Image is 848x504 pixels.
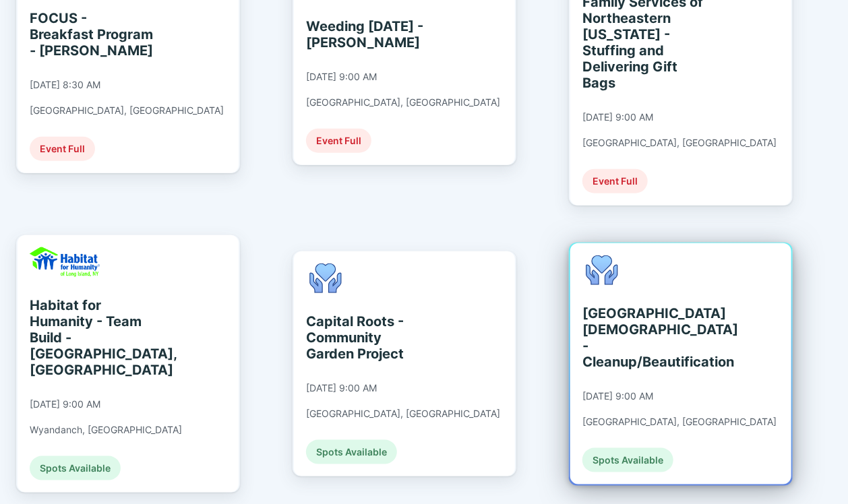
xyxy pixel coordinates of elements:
[30,137,95,161] div: Event Full
[30,10,153,59] div: FOCUS - Breakfast Program - [PERSON_NAME]
[582,448,673,472] div: Spots Available
[30,79,100,91] div: [DATE] 8:30 AM
[582,305,706,370] div: [GEOGRAPHIC_DATA][DEMOGRAPHIC_DATA] - Cleanup/Beautification
[306,71,377,83] div: [DATE] 9:00 AM
[30,104,224,117] div: [GEOGRAPHIC_DATA], [GEOGRAPHIC_DATA]
[30,456,121,480] div: Spots Available
[306,129,371,153] div: Event Full
[306,18,429,51] div: Weeding [DATE] - [PERSON_NAME]
[30,424,182,436] div: Wyandanch, [GEOGRAPHIC_DATA]
[30,398,100,410] div: [DATE] 9:00 AM
[30,297,153,378] div: Habitat for Humanity - Team Build - [GEOGRAPHIC_DATA], [GEOGRAPHIC_DATA]
[306,382,377,394] div: [DATE] 9:00 AM
[306,313,429,362] div: Capital Roots - Community Garden Project
[582,416,777,428] div: [GEOGRAPHIC_DATA], [GEOGRAPHIC_DATA]
[582,169,648,193] div: Event Full
[306,408,500,420] div: [GEOGRAPHIC_DATA], [GEOGRAPHIC_DATA]
[582,390,653,402] div: [DATE] 9:00 AM
[582,111,653,123] div: [DATE] 9:00 AM
[582,137,777,149] div: [GEOGRAPHIC_DATA], [GEOGRAPHIC_DATA]
[306,440,397,464] div: Spots Available
[306,96,500,108] div: [GEOGRAPHIC_DATA], [GEOGRAPHIC_DATA]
